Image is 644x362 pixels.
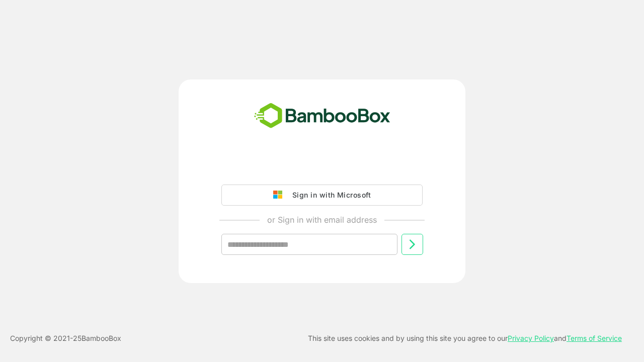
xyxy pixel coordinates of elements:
a: Privacy Policy [508,334,554,342]
p: or Sign in with email address [267,214,377,226]
p: Copyright © 2021- 25 BambooBox [10,332,121,344]
img: google [273,191,287,200]
a: Terms of Service [567,334,622,342]
div: Sign in with Microsoft [287,189,371,202]
p: This site uses cookies and by using this site you agree to our and [308,332,622,344]
button: Sign in with Microsoft [221,185,423,206]
img: bamboobox [249,100,396,133]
